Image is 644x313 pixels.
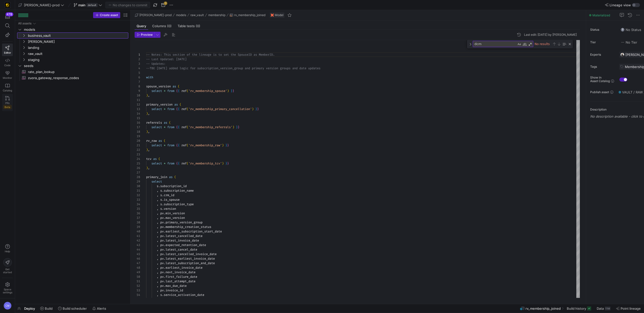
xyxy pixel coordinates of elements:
[178,161,180,165] span: {
[236,125,238,129] span: }
[188,89,227,93] span: 'rv_membership_spouse'
[160,216,164,220] span: pv
[176,161,178,165] span: {
[56,304,89,313] button: Build scheduler
[187,125,188,129] span: (
[146,66,227,70] span: --TBE [DATE] added logic for subscription_vers
[135,188,140,193] div: 31
[135,148,140,152] div: 22
[17,57,128,63] div: Press SPACE to select this row.
[232,89,234,93] span: }
[164,238,166,242] span: .
[160,198,162,202] span: s
[158,184,160,188] span: .
[153,157,157,161] span: as
[173,84,176,88] span: as
[135,57,140,61] div: 2
[188,161,222,165] span: 'rv_membership_tcv'
[135,111,140,116] div: 14
[135,157,140,161] div: 24
[227,161,229,165] span: }
[24,3,60,7] span: [PERSON_NAME]-prod
[162,202,164,206] span: .
[178,84,180,88] span: (
[517,42,522,47] div: Match Case (⌥⌘C)
[135,129,140,134] div: 18
[164,243,166,247] span: .
[522,42,527,47] div: Match Whole Word (⌥⌘W)
[2,94,13,111] a: PRsBeta
[135,229,140,234] div: 40
[17,45,128,51] div: Press SPACE to select this row.
[188,107,252,111] span: 'rv_membership_primary_cancellation'
[181,143,187,147] span: ref
[135,116,140,120] div: 15
[139,13,172,17] span: [PERSON_NAME]-prod
[164,189,194,193] span: subscription_name
[3,268,12,274] span: Get started
[135,220,140,225] div: 38
[176,143,178,147] span: {
[164,207,176,211] span: version
[160,211,164,215] span: pv
[160,202,162,206] span: s
[271,14,274,17] img: undefined
[135,179,140,184] div: 29
[181,107,187,111] span: ref
[146,157,151,161] span: tcv
[157,198,158,202] span: ,
[17,2,65,8] button: [PERSON_NAME]-prod
[135,93,140,98] div: 10
[157,234,158,238] span: ,
[28,69,123,75] span: rate_plan_lookup​​​​​​
[160,189,162,193] span: s
[605,306,611,310] div: 11M
[135,61,140,66] div: 3
[151,143,162,147] span: select
[152,24,172,28] span: Columns
[87,3,98,7] span: default
[597,306,604,310] span: Data
[146,75,153,79] span: with
[135,225,140,229] div: 39
[2,81,13,94] a: Catalog
[135,66,140,71] div: 4
[2,69,13,81] a: Monitor
[3,76,12,79] span: Monitor
[164,139,166,143] span: (
[590,90,609,94] span: Publish asset
[24,27,128,32] span: models
[164,198,180,202] span: is_spouse
[146,84,171,88] span: spouse_version
[28,39,128,45] span: [PERSON_NAME]
[167,89,174,93] span: from
[255,107,257,111] span: }
[592,13,610,17] span: Materialized
[164,211,166,215] span: .
[90,304,108,313] button: Alerts
[146,139,157,143] span: rv_raw
[174,175,176,179] span: (
[17,51,128,57] div: Press SPACE to select this row.
[135,120,140,125] div: 16
[176,125,178,129] span: {
[178,125,180,129] span: {
[135,134,140,138] div: 19
[157,184,158,188] span: s
[2,44,13,56] a: Editor
[187,161,188,165] span: (
[594,304,613,313] button: Data11M
[166,229,222,233] span: earliest_subscription_start_date
[178,89,180,93] span: {
[157,225,158,229] span: ,
[567,306,586,310] span: Build history
[28,33,128,39] span: business_vault
[162,189,164,193] span: .
[227,89,229,93] span: )
[167,161,174,165] span: from
[146,175,167,179] span: primary_join
[621,40,625,44] img: No tier
[135,193,140,197] div: 32
[238,125,239,129] span: }
[157,193,158,197] span: ,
